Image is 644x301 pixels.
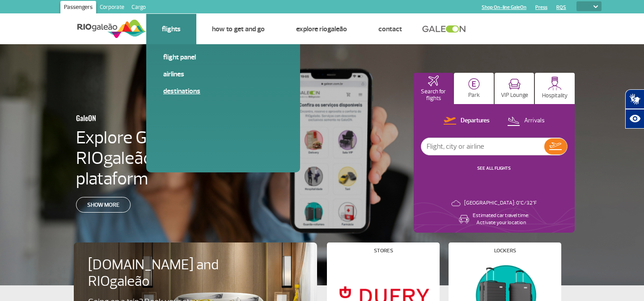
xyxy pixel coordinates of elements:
[524,117,545,125] p: Arrivals
[625,89,644,109] button: Abrir tradutor de língua de sinais.
[548,76,562,90] img: hospitality.svg
[542,92,568,99] p: Hospitality
[162,25,181,33] a: Flights
[76,127,269,189] h4: Explore GaleON: RIOgaleão’s digital plataform
[464,200,537,207] p: [GEOGRAPHIC_DATA]: 0°C/32°F
[76,109,225,127] h3: GaleON
[535,73,575,104] button: Hospitality
[414,73,453,104] button: Search for flights
[535,4,547,10] a: Press
[428,75,439,86] img: airplaneHomeActive.svg
[508,79,521,90] img: vipRoom.svg
[163,69,283,79] a: Airlines
[296,25,347,33] a: Explore RIOgaleão
[625,109,644,129] button: Abrir recursos assistivos.
[494,248,516,253] h4: Lockers
[473,212,529,226] p: Estimated car travel time: Activate your location
[418,88,449,102] p: Search for flights
[482,4,526,10] a: Shop On-line GaleOn
[374,248,393,253] h4: Stores
[461,117,490,125] p: Departures
[421,138,544,155] input: Flight, city or airline
[212,25,265,33] a: How to get and go
[60,1,96,15] a: Passengers
[477,165,511,171] a: SEE ALL FLIGHTS
[475,165,513,172] button: SEE ALL FLIGHTS
[495,73,534,104] button: VIP Lounge
[163,52,283,62] a: Flight panel
[378,25,402,33] a: Contact
[468,92,480,99] p: Park
[163,86,283,96] a: Destinations
[128,1,149,15] a: Cargo
[88,257,230,290] h4: [DOMAIN_NAME] and RIOgaleão
[556,4,566,10] a: RQS
[625,89,644,129] div: Plugin de acessibilidade da Hand Talk.
[454,73,494,104] button: Park
[441,115,492,127] button: Departures
[96,1,128,15] a: Corporate
[504,115,547,127] button: Arrivals
[468,78,480,90] img: carParkingHome.svg
[76,197,131,213] a: Show more
[501,92,528,99] p: VIP Lounge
